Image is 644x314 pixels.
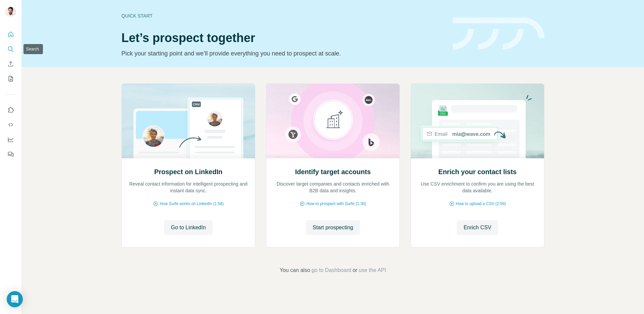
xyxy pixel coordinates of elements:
[121,31,445,45] h1: Let’s prospect together
[456,201,506,207] span: How to upload a CSV (2:59)
[280,266,310,274] span: You can also
[121,49,445,58] p: Pick your starting point and we’ll provide everything you need to prospect at scale.
[418,181,537,194] p: Use CSV enrichment to confirm you are using the best data available.
[5,133,16,146] button: Dashboard
[5,119,16,131] button: Use Surfe API
[5,148,16,160] button: Feedback
[5,73,16,85] button: My lists
[171,224,206,232] span: Go to LinkedIn
[5,7,16,17] img: Avatar
[160,201,224,207] span: How Surfe works on LinkedIn (1:58)
[359,266,386,274] button: use the API
[353,266,357,274] span: or
[438,167,517,176] h2: Enrich your contact lists
[312,266,351,274] button: go to Dashboard
[7,291,23,307] div: Open Intercom Messenger
[464,224,491,232] span: Enrich CSV
[121,12,445,19] div: Quick start
[5,58,16,70] button: Enrich CSV
[128,181,248,194] p: Reveal contact information for intelligent prospecting and instant data sync.
[457,220,498,235] button: Enrich CSV
[306,220,360,235] button: Start prospecting
[306,201,366,207] span: How to prospect with Surfe (1:30)
[154,167,222,176] h2: Prospect on LinkedIn
[411,84,544,158] img: Enrich your contact lists
[164,220,212,235] button: Go to LinkedIn
[313,224,353,232] span: Start prospecting
[5,43,16,55] button: Search
[295,167,371,176] h2: Identify target accounts
[273,181,393,194] p: Discover target companies and contacts enriched with B2B data and insights.
[121,84,255,158] img: Prospect on LinkedIn
[5,28,16,40] button: Quick start
[453,17,544,50] img: banner
[266,84,400,158] img: Identify target accounts
[5,104,16,116] button: Use Surfe on LinkedIn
